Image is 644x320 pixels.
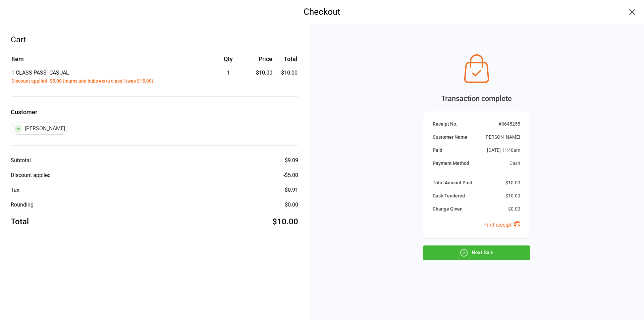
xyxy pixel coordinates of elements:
[11,123,68,135] div: [PERSON_NAME]
[483,222,520,228] a: Print receipt
[283,171,298,179] div: - $5.00
[11,156,31,165] div: Subtotal
[433,121,458,128] div: Receipt No.
[275,54,298,68] th: Total
[484,134,520,141] div: [PERSON_NAME]
[505,192,520,199] div: $10.00
[11,201,34,209] div: Rounding
[11,186,19,194] div: Tax
[275,69,298,85] td: $10.00
[433,179,472,186] div: Total Amount Paid
[208,69,249,77] div: 1
[509,160,520,167] div: Cash
[433,205,463,213] div: Change Given
[285,186,298,194] div: $0.91
[11,216,29,228] div: Total
[11,70,69,76] span: 1 CLASS PASS- CASUAL
[498,121,520,128] div: # 3645255
[11,171,51,179] div: Discount applied
[433,160,469,167] div: Payment Method
[11,78,153,85] button: Discount applied: $5.00 (mums and bubs extra class ) (was $15.00)
[285,156,298,165] div: $9.09
[433,147,442,154] div: Paid
[508,205,520,213] div: $0.00
[423,93,530,104] div: Transaction complete
[487,147,520,154] div: [DATE] 11:40am
[433,192,465,199] div: Cash Tendered
[11,54,207,68] th: Item
[249,69,272,77] div: $10.00
[285,201,298,209] div: $0.00
[11,34,298,46] div: Cart
[433,134,467,141] div: Customer Name
[272,216,298,228] div: $10.00
[505,179,520,186] div: $10.00
[11,107,298,117] label: Customer
[423,245,530,260] button: Next Sale
[208,54,249,68] th: Qty
[249,54,272,63] div: Price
